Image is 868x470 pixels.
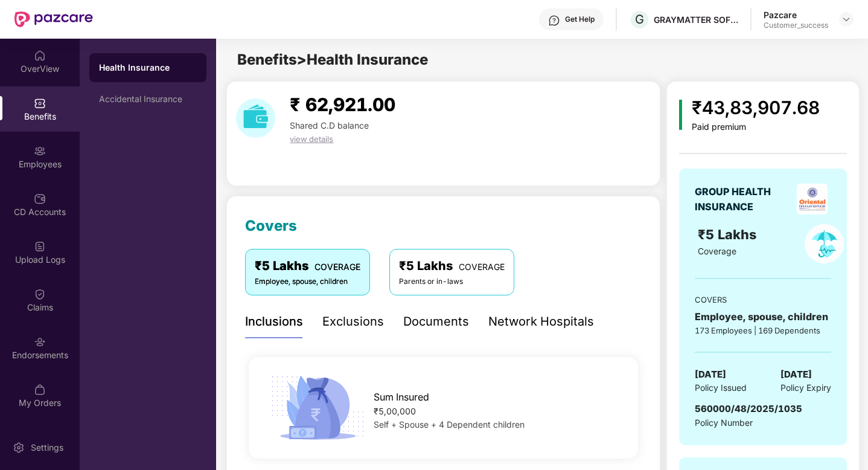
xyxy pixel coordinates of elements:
div: Customer_success [764,21,828,30]
img: svg+xml;base64,PHN2ZyBpZD0iU2V0dGluZy0yMHgyMCIgeG1sbnM9Imh0dHA6Ly93d3cudzMub3JnLzIwMDAvc3ZnIiB3aW... [13,442,25,454]
img: icon [267,372,369,443]
span: Sum Insured [374,390,429,405]
span: Self + Spouse + 4 Dependent children [374,419,525,430]
div: GROUP HEALTH INSURANCE [695,184,793,214]
div: Settings [27,442,67,454]
img: New Pazcare Logo [14,11,93,27]
img: svg+xml;base64,PHN2ZyBpZD0iQmVuZWZpdHMiIHhtbG5zPSJodHRwOi8vd3d3LnczLm9yZy8yMDAwL3N2ZyIgd2lkdGg9Ij... [34,97,46,109]
img: svg+xml;base64,PHN2ZyBpZD0iTXlfT3JkZXJzIiBkYXRhLW5hbWU9Ik15IE9yZGVycyIgeG1sbnM9Imh0dHA6Ly93d3cudz... [34,384,46,396]
div: Exclusions [322,312,384,331]
div: Pazcare [764,9,828,21]
span: view details [290,134,333,144]
span: G [635,12,644,27]
img: svg+xml;base64,PHN2ZyBpZD0iSG9tZSIgeG1sbnM9Imh0dHA6Ly93d3cudzMub3JnLzIwMDAvc3ZnIiB3aWR0aD0iMjAiIG... [34,50,46,62]
div: Health Insurance [99,62,197,74]
img: policyIcon [805,224,844,263]
div: ₹5 Lakhs [399,257,505,275]
img: svg+xml;base64,PHN2ZyBpZD0iRW5kb3JzZW1lbnRzIiB4bWxucz0iaHR0cDovL3d3dy53My5vcmcvMjAwMC9zdmciIHdpZH... [34,336,46,348]
img: svg+xml;base64,PHN2ZyBpZD0iRHJvcGRvd24tMzJ4MzIiIHhtbG5zPSJodHRwOi8vd3d3LnczLm9yZy8yMDAwL3N2ZyIgd2... [841,14,851,24]
span: [DATE] [780,367,812,382]
span: Shared C.D balance [290,120,369,130]
div: Employee, spouse, children [255,276,360,288]
img: download [236,98,275,138]
div: ₹5,00,000 [374,405,620,418]
div: Parents or in-laws [399,276,505,288]
span: ₹ 62,921.00 [290,94,395,115]
div: ₹43,83,907.68 [692,94,820,122]
span: 560000/48/2025/1035 [695,403,802,414]
span: Coverage [698,246,736,256]
div: COVERS [695,294,831,306]
span: Covers [245,217,297,234]
span: Benefits > Health Insurance [237,51,428,68]
div: Documents [403,312,469,331]
div: Inclusions [245,312,303,331]
span: ₹5 Lakhs [698,227,760,242]
img: svg+xml;base64,PHN2ZyBpZD0iQ2xhaW0iIHhtbG5zPSJodHRwOi8vd3d3LnczLm9yZy8yMDAwL3N2ZyIgd2lkdGg9IjIwIi... [34,288,46,300]
div: ₹5 Lakhs [255,257,360,275]
div: Paid premium [692,122,820,132]
img: svg+xml;base64,PHN2ZyBpZD0iSGVscC0zMngzMiIgeG1sbnM9Imh0dHA6Ly93d3cudzMub3JnLzIwMDAvc3ZnIiB3aWR0aD... [548,14,560,27]
img: svg+xml;base64,PHN2ZyBpZD0iQ0RfQWNjb3VudHMiIGRhdGEtbmFtZT0iQ0QgQWNjb3VudHMiIHhtbG5zPSJodHRwOi8vd3... [34,193,46,205]
div: Get Help [565,14,595,24]
span: COVERAGE [314,262,360,272]
div: 173 Employees | 169 Dependents [695,324,831,336]
div: GRAYMATTER SOFTWARE SERVICES PRIVATE LIMITED [654,14,738,25]
span: Policy Expiry [780,381,831,394]
img: icon [679,100,682,130]
span: Policy Number [695,417,753,428]
div: Accidental Insurance [99,94,197,104]
img: svg+xml;base64,PHN2ZyBpZD0iRW1wbG95ZWVzIiB4bWxucz0iaHR0cDovL3d3dy53My5vcmcvMjAwMC9zdmciIHdpZHRoPS... [34,145,46,157]
div: Network Hospitals [488,312,594,331]
span: [DATE] [695,367,726,382]
span: COVERAGE [459,262,505,272]
img: svg+xml;base64,PHN2ZyBpZD0iVXBsb2FkX0xvZ3MiIGRhdGEtbmFtZT0iVXBsb2FkIExvZ3MiIHhtbG5zPSJodHRwOi8vd3... [34,240,46,253]
span: Policy Issued [695,381,747,394]
img: insurerLogo [797,184,828,214]
div: Employee, spouse, children [695,309,831,324]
